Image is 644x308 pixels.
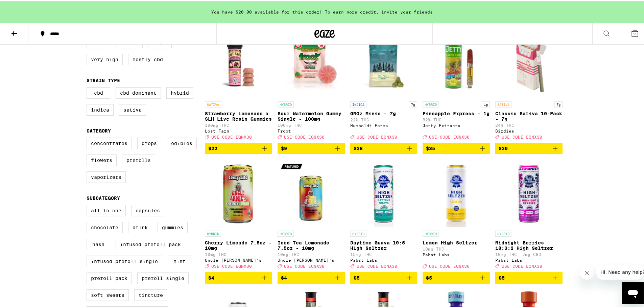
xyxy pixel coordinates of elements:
[205,29,272,97] img: Lost Farm - Strawberry Lemonade x SLH Live Resin Gummies
[278,251,345,255] p: 10mg THC
[278,239,345,250] p: Iced Tea Lemonade 7.5oz - 10mg
[495,141,563,153] button: Add to bag
[495,29,563,97] img: Birdies - Classic Sativa 10-Pack - 7g
[284,134,325,138] span: USE CODE EQNX30
[278,29,345,97] img: Froot - Sour Watermelon Gummy Single - 100mg
[119,103,146,114] label: Sativa
[499,144,508,150] span: $30
[495,271,563,282] button: Add to bag
[423,245,490,250] p: 10mg THC
[495,110,563,120] p: Classic Sativa 10-Pack - 7g
[423,158,490,270] a: Open page for Lemon High Seltzer from Pabst Labs
[423,158,490,226] img: Pabst Labs - Lemon High Seltzer
[423,100,439,106] p: HYBRID
[350,141,418,153] button: Add to bag
[495,127,563,132] div: Birdies
[357,263,397,267] span: USE CODE EQNX30
[350,116,418,121] p: 22% THC
[580,265,594,278] iframe: Close message
[278,110,345,120] p: Sour Watermelon Gummy Single - 100mg
[87,194,120,199] legend: Subcategory
[281,144,287,150] span: $9
[495,257,563,261] div: Pabst Labs
[350,158,418,270] a: Open page for Daytime Guava 10:5 High Seltzer from Pabst Labs
[205,271,272,282] button: Add to bag
[208,144,217,150] span: $22
[87,86,110,97] label: CBD
[350,239,418,250] p: Daytime Guava 10:5 High Seltzer
[278,127,345,132] div: Froot
[116,237,185,249] label: Infused Preroll Pack
[116,86,161,97] label: CBD Dominant
[357,134,397,138] span: USE CODE EQNX30
[87,271,132,283] label: Preroll Pack
[167,136,197,148] label: Edibles
[502,134,542,138] span: USE CODE EQNX30
[379,8,438,13] span: invite your friends.
[350,29,418,97] img: Humboldt Farms - GMOz Minis - 7g
[205,141,272,153] button: Add to bag
[350,110,418,115] p: GMOz Minis - 7g
[284,263,325,267] span: USE CODE EQNX30
[426,144,435,150] span: $35
[423,122,490,126] div: Jetty Extracts
[426,274,432,279] span: $5
[128,220,152,232] label: Drink
[350,158,418,226] img: Pabst Labs - Daytime Guava 10:5 High Seltzer
[409,100,417,106] p: 7g
[495,122,563,126] p: 24% THC
[122,153,155,165] label: Prerolls
[128,52,167,64] label: Mostly CBD
[278,158,345,270] a: Open page for Iced Tea Lemonade 7.5oz - 10mg from Uncle Arnie's
[495,158,563,270] a: Open page for Midnight Berries 10:3:2 High Seltzer from Pabst Labs
[87,52,123,64] label: Very High
[499,274,505,279] span: $5
[350,29,418,141] a: Open page for GMOz Minis - 7g from Humboldt Farms
[423,229,439,235] p: HYBRID
[87,254,162,266] label: Infused Preroll Single
[205,122,272,126] p: 100mg THC
[596,263,644,278] iframe: Message from company
[205,158,272,270] a: Open page for Cherry Limeade 7.5oz - 10mg from Uncle Arnie's
[278,229,294,235] p: HYBRID
[278,271,345,282] button: Add to bag
[168,254,191,266] label: Mint
[354,274,360,279] span: $5
[350,257,418,261] div: Pabst Labs
[87,127,111,132] legend: Category
[354,144,363,150] span: $28
[350,271,418,282] button: Add to bag
[423,29,490,97] img: Jetty Extracts - Pineapple Express - 1g
[87,204,126,215] label: All-In-One
[278,141,345,153] button: Add to bag
[495,251,563,255] p: 10mg THC: 2mg CBD
[423,116,490,121] p: 82% THC
[87,76,120,82] legend: Strain Type
[211,263,252,267] span: USE CODE EQNX30
[278,158,345,226] img: Uncle Arnie's - Iced Tea Lemonade 7.5oz - 10mg
[495,29,563,141] a: Open page for Classic Sativa 10-Pack - 7g from Birdies
[205,251,272,255] p: 10mg THC
[211,134,252,138] span: USE CODE EQNX30
[495,229,511,235] p: HYBRID
[423,251,490,256] div: Pabst Labs
[423,29,490,141] a: Open page for Pineapple Express - 1g from Jetty Extracts
[137,271,189,283] label: Preroll Single
[87,153,117,165] label: Flowers
[495,239,563,250] p: Midnight Berries 10:3:2 High Seltzer
[205,229,221,235] p: HYBRID
[423,239,490,244] p: Lemon High Seltzer
[131,204,164,215] label: Capsules
[205,158,272,226] img: Uncle Arnie's - Cherry Limeade 7.5oz - 10mg
[350,100,366,106] p: INDICA
[208,274,214,279] span: $4
[278,122,345,126] p: 100mg THC
[281,274,287,279] span: $4
[278,100,294,106] p: HYBRID
[495,158,563,226] img: Pabst Labs - Midnight Berries 10:3:2 High Seltzer
[205,110,272,120] p: Strawberry Lemonade x SLH Live Resin Gummies
[205,239,272,250] p: Cherry Limeade 7.5oz - 10mg
[87,220,123,232] label: Chocolate
[495,100,511,106] p: SATIVA
[205,100,221,106] p: SATIVA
